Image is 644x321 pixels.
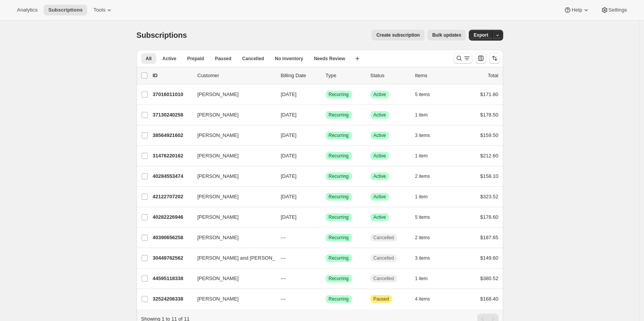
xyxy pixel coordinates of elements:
button: Create new view [351,53,363,64]
p: 37130240258 [153,111,191,119]
button: Settings [596,5,632,15]
button: [PERSON_NAME] and [PERSON_NAME] [193,252,270,264]
button: 1 item [415,110,436,120]
button: 1 item [415,191,436,202]
button: [PERSON_NAME] [193,293,270,305]
span: $187.65 [480,235,499,240]
p: Total [488,72,498,79]
span: Recurring [329,214,349,220]
span: Bulk updates [432,32,461,38]
button: [PERSON_NAME] [193,170,270,182]
p: Billing Date [281,72,319,79]
span: --- [281,255,286,261]
span: $323.52 [480,194,499,199]
span: [PERSON_NAME] [198,193,239,201]
button: 2 items [415,171,439,182]
span: [PERSON_NAME] [198,152,239,160]
span: [DATE] [281,153,297,159]
p: 42122707202 [153,193,191,201]
span: Paused [215,56,232,62]
button: 1 item [415,150,436,161]
span: [DATE] [281,194,297,199]
div: 37130240258[PERSON_NAME][DATE]SuccessRecurringSuccessActive1 item$178.50 [153,110,499,120]
span: [DATE] [281,132,297,138]
button: 5 items [415,212,439,223]
span: Needs Review [314,56,345,62]
div: 40284553474[PERSON_NAME][DATE]SuccessRecurringSuccessActive2 items$158.10 [153,171,499,182]
p: 32524206338 [153,295,191,303]
span: [PERSON_NAME] [198,275,239,282]
span: 1 item [415,194,428,200]
p: 40282226946 [153,213,191,221]
span: --- [281,296,286,302]
div: 32524206338[PERSON_NAME]---SuccessRecurringAttentionPaused4 items$168.40 [153,294,499,304]
span: Cancelled [374,255,394,261]
span: Recurring [329,91,349,98]
span: $159.50 [480,132,499,138]
button: 2 items [415,232,439,243]
span: $158.10 [480,173,499,179]
span: Active [374,173,386,179]
span: 2 items [415,235,430,241]
button: Analytics [12,5,42,15]
span: 1 item [415,275,428,282]
span: 4 items [415,296,430,302]
button: [PERSON_NAME] [193,109,270,121]
span: Active [374,194,386,200]
button: Create subscription [372,30,424,41]
button: Tools [89,5,118,15]
span: 5 items [415,214,430,220]
p: Status [370,72,409,79]
span: Recurring [329,112,349,118]
span: Export [473,32,488,38]
p: 30449762562 [153,254,191,262]
button: Sort the results [489,53,500,64]
span: $212.60 [480,153,499,159]
span: 1 item [415,153,428,159]
span: Recurring [329,194,349,200]
button: 5 items [415,89,439,100]
span: Subscriptions [48,7,83,13]
span: [DATE] [281,173,297,179]
span: Active [374,132,386,139]
span: Recurring [329,132,349,139]
span: 1 item [415,112,428,118]
span: Cancelled [374,235,394,241]
span: [PERSON_NAME] [198,295,239,303]
span: No inventory [275,56,303,62]
button: Subscriptions [44,5,87,15]
span: [PERSON_NAME] [198,111,239,119]
button: [PERSON_NAME] [193,231,270,244]
span: [PERSON_NAME] [198,91,239,98]
span: [PERSON_NAME] [198,213,239,221]
div: IDCustomerBilling DateTypeStatusItemsTotal [153,72,499,79]
span: Active [374,112,386,118]
span: Paused [374,296,389,302]
p: 38564921602 [153,132,191,139]
button: Bulk updates [428,30,466,41]
span: Prepaid [187,56,204,62]
span: 3 items [415,132,430,139]
span: Create subscription [376,32,420,38]
p: 40284553474 [153,172,191,180]
span: Recurring [329,235,349,241]
span: Recurring [329,173,349,179]
span: Recurring [329,275,349,282]
div: Items [415,72,454,79]
div: 40390656258[PERSON_NAME]---SuccessRecurringCancelled2 items$187.65 [153,232,499,243]
button: 4 items [415,294,439,304]
p: 31476220162 [153,152,191,160]
button: [PERSON_NAME] [193,129,270,142]
button: [PERSON_NAME] [193,211,270,223]
button: Export [469,30,493,41]
span: Cancelled [374,275,394,282]
span: [PERSON_NAME] [198,172,239,180]
p: ID [153,72,191,79]
span: Recurring [329,255,349,261]
div: 42122707202[PERSON_NAME][DATE]SuccessRecurringSuccessActive1 item$323.52 [153,191,499,202]
button: Search and filter results [454,53,472,64]
span: Active [374,153,386,159]
button: Help [559,5,594,15]
span: [DATE] [281,214,297,220]
span: Tools [93,7,105,13]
